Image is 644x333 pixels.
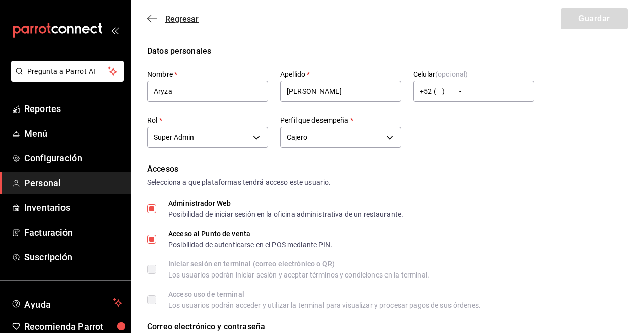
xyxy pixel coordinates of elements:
[27,66,108,77] span: Pregunta a Parrot AI
[147,117,268,124] label: Rol
[111,26,119,34] button: open_drawer_menu
[147,14,199,24] button: Regresar
[24,127,122,140] span: Menú
[24,250,122,264] span: Suscripción
[147,163,628,175] div: Accesos
[24,201,122,214] span: Inventarios
[24,176,122,190] span: Personal
[280,127,401,148] div: Cajero
[168,302,481,309] div: Los usuarios podrán acceder y utilizar la terminal para visualizar y procesar pagos de sus órdenes.
[11,61,124,82] button: Pregunta a Parrot AI
[24,297,109,309] span: Ayuda
[435,70,468,78] span: (opcional)
[147,127,268,148] div: Super Admin
[24,226,122,239] span: Facturación
[147,45,628,58] div: Datos personales
[280,117,401,124] label: Perfil que desempeña
[165,14,199,24] span: Regresar
[24,151,122,165] span: Configuración
[168,291,481,298] div: Acceso uso de terminal
[168,230,333,237] div: Acceso al Punto de venta
[147,321,628,333] div: Correo electrónico y contraseña
[147,177,628,188] div: Selecciona a que plataformas tendrá acceso este usuario.
[413,71,534,78] label: Celular
[168,211,403,218] div: Posibilidad de iniciar sesión en la oficina administrativa de un restaurante.
[168,200,403,207] div: Administrador Web
[7,73,124,84] a: Pregunta a Parrot AI
[168,260,429,267] div: Iniciar sesión en terminal (correo electrónico o QR)
[168,241,333,248] div: Posibilidad de autenticarse en el POS mediante PIN.
[280,71,401,78] label: Apellido
[168,271,429,279] div: Los usuarios podrán iniciar sesión y aceptar términos y condiciones en la terminal.
[24,102,122,116] span: Reportes
[147,71,268,78] label: Nombre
